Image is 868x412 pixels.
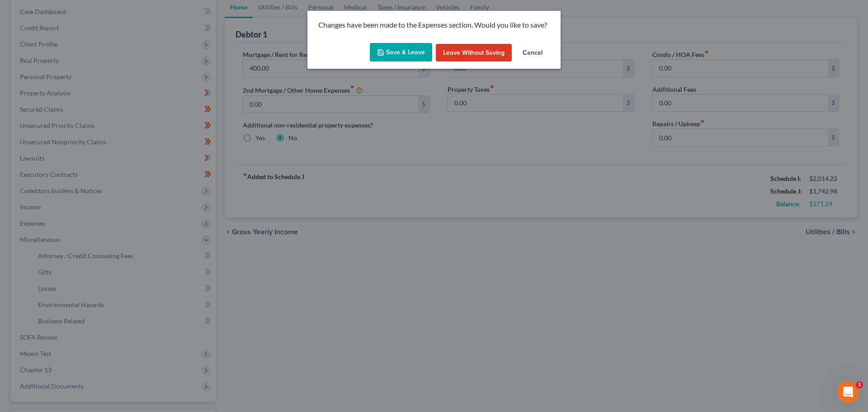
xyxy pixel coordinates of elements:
[318,20,550,30] p: Changes have been made to the Expenses section. Would you like to save?
[856,381,863,388] span: 1
[370,43,432,62] button: Save & Leave
[837,381,859,403] iframe: Intercom live chat
[436,44,512,62] button: Leave without Saving
[515,44,550,62] button: Cancel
